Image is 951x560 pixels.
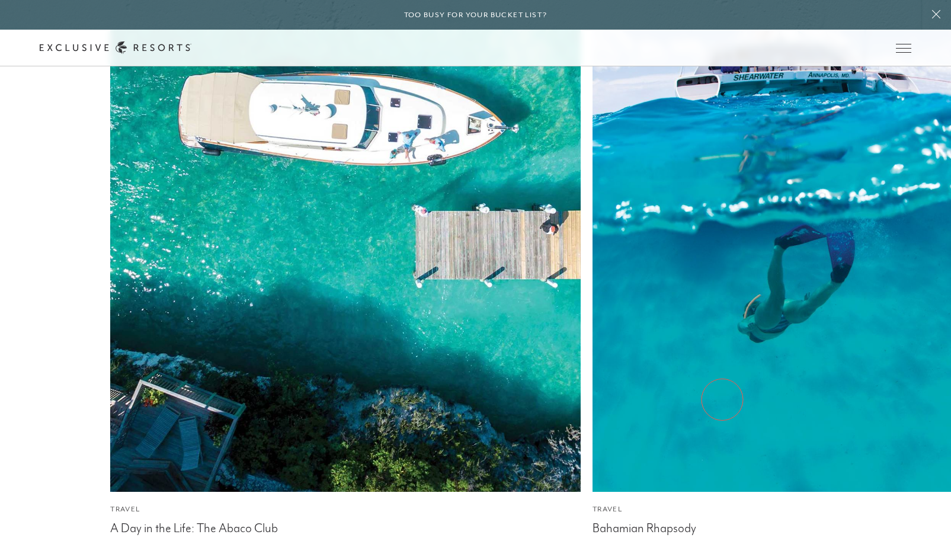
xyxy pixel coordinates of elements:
h6: Too busy for your bucket list? [404,9,547,21]
div: A Day in the Life: The Abaco Club [110,518,581,536]
button: Open navigation [896,44,911,52]
div: Travel [110,504,581,515]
